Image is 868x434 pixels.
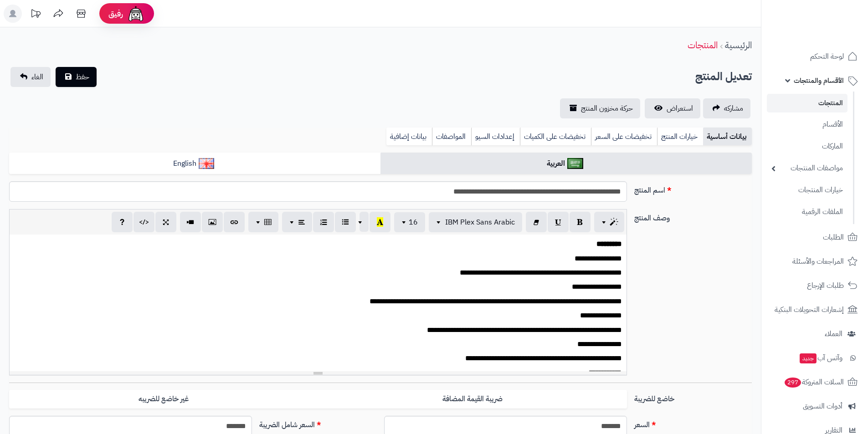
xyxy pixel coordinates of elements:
h2: تعديل المنتج [695,67,752,86]
span: لوحة التحكم [810,50,844,63]
span: مشاركه [724,103,743,114]
a: السلات المتروكة297 [767,371,863,393]
span: السلات المتروكة [784,376,844,388]
a: الرئيسية [725,38,752,52]
a: استعراض [645,98,700,118]
label: ضريبة القيمة المضافة [318,390,627,408]
span: رفيق [108,8,123,19]
a: إعدادات السيو [471,128,520,146]
a: تخفيضات على السعر [591,128,657,146]
a: المراجعات والأسئلة [767,250,863,272]
label: خاضع للضريبة [631,390,755,404]
a: المنتجات [688,38,718,52]
a: وآتس آبجديد [767,347,863,369]
a: English [9,153,380,175]
a: إشعارات التحويلات البنكية [767,299,863,321]
a: المنتجات [767,94,847,112]
button: IBM Plex Sans Arabic [429,212,522,232]
a: الغاء [10,67,51,87]
span: جديد [800,353,817,363]
a: تحديثات المنصة [24,5,47,25]
a: الأقسام [767,115,847,134]
span: العملاء [825,327,842,340]
a: العربية [380,153,752,175]
span: الطلبات [823,231,844,244]
a: أدوات التسويق [767,395,863,417]
a: خيارات المنتجات [767,180,847,200]
span: 16 [409,217,418,228]
img: English [199,158,215,169]
span: المراجعات والأسئلة [792,255,844,268]
label: السعر شامل الضريبة [256,416,380,430]
span: أدوات التسويق [803,400,842,413]
span: إشعارات التحويلات البنكية [775,303,844,316]
label: غير خاضع للضريبه [9,390,318,408]
label: اسم المنتج [631,181,755,196]
img: ai-face.png [127,5,145,23]
a: لوحة التحكم [767,46,863,67]
span: حفظ [76,71,89,82]
a: خيارات المنتج [657,128,703,146]
label: السعر [631,416,755,430]
a: الماركات [767,137,847,156]
a: بيانات إضافية [386,128,432,146]
a: تخفيضات على الكميات [520,128,591,146]
span: حركة مخزون المنتج [581,103,633,114]
a: الطلبات [767,226,863,248]
button: حفظ [56,67,97,87]
span: IBM Plex Sans Arabic [445,217,515,228]
a: حركة مخزون المنتج [560,98,640,118]
a: الملفات الرقمية [767,202,847,222]
a: بيانات أساسية [703,128,752,146]
span: وآتس آب [799,352,842,364]
span: الأقسام والمنتجات [794,74,844,87]
span: 297 [785,378,801,388]
a: مواصفات المنتجات [767,158,847,178]
span: طلبات الإرجاع [807,279,844,292]
img: العربية [567,158,583,169]
a: المواصفات [432,128,471,146]
button: 16 [394,212,425,232]
span: استعراض [667,103,693,114]
label: وصف المنتج [631,209,755,224]
a: مشاركه [703,98,750,118]
span: الغاء [31,71,43,82]
a: طلبات الإرجاع [767,275,863,296]
a: العملاء [767,323,863,345]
